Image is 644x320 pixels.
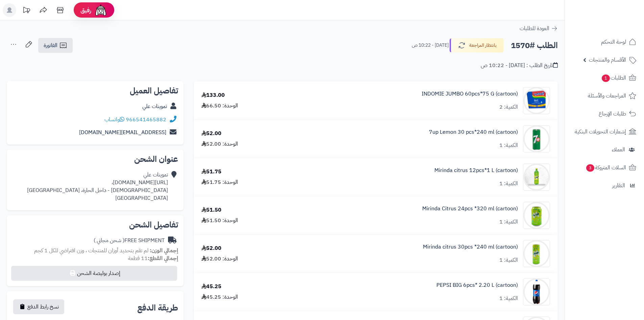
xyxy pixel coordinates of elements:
[423,243,518,251] a: Mirinda citrus 30pcs *240 ml (cartoon)
[27,303,59,311] span: نسخ رابط الدفع
[38,38,73,53] a: الفاتورة
[523,278,550,305] img: 1747594021-514wrKpr-GL._AC_SL1500-90x90.jpg
[569,177,640,194] a: التقارير
[422,90,518,98] a: INDOMIE JUMBO 60pcs*75 G (cartoon)
[12,155,178,163] h2: عنوان الشحن
[201,178,238,186] div: الوحدة: 51.75
[201,206,221,214] div: 51.50
[499,103,518,111] div: الكمية: 2
[148,254,178,262] strong: إجمالي القطع:
[128,254,178,262] small: 11 قطعة
[201,91,225,99] div: 133.00
[201,283,221,291] div: 45.25
[142,102,167,110] a: تموينات علي
[523,240,550,267] img: 1747566616-1481083d-48b6-4b0f-b89f-c8f09a39-90x90.jpg
[94,236,124,244] span: ( شحن مجاني )
[523,164,550,191] img: 1747566256-XP8G23evkchGmxKUr8YaGb2gsq2hZno4-90x90.jpg
[201,244,221,252] div: 52.00
[520,24,549,33] span: العودة للطلبات
[12,221,178,229] h2: تفاصيل الشحن
[12,87,178,95] h2: تفاصيل العميل
[569,159,640,176] a: السلات المتروكة3
[201,255,238,263] div: الوحدة: 52.00
[412,42,449,49] small: [DATE] - 10:22 ص
[575,127,626,136] span: إشعارات التحويلات البنكية
[44,41,57,49] span: الفاتورة
[137,304,178,312] h2: طريقة الدفع
[13,299,64,314] button: نسخ رابط الدفع
[599,109,626,119] span: طلبات الإرجاع
[201,293,238,301] div: الوحدة: 45.25
[612,145,625,154] span: العملاء
[499,256,518,264] div: الكمية: 1
[499,218,518,226] div: الكمية: 1
[34,247,148,255] span: لم تقم بتحديد أوزان للمنتجات ، وزن افتراضي للكل 1 كجم
[523,202,550,229] img: 1747566452-bf88d184-d280-4ea7-9331-9e3669ef-90x90.jpg
[598,5,638,19] img: logo-2.png
[104,115,124,124] a: واتساب
[523,125,550,152] img: 1747541124-caa6673e-b677-477c-bbb4-b440b79b-90x90.jpg
[201,168,221,176] div: 51.75
[94,3,108,17] img: ai-face.png
[511,39,558,52] h2: الطلب #1570
[520,24,558,33] a: العودة للطلبات
[601,37,626,47] span: لوحة التحكم
[150,247,178,255] strong: إجمالي الوزن:
[569,34,640,50] a: لوحة التحكم
[201,140,238,148] div: الوحدة: 52.00
[450,38,504,52] button: بانتظار المراجعة
[126,115,166,124] a: 966541465882
[612,181,625,190] span: التقارير
[499,180,518,188] div: الكمية: 1
[499,142,518,149] div: الكمية: 1
[79,128,166,136] a: [EMAIL_ADDRESS][DOMAIN_NAME]
[201,217,238,225] div: الوحدة: 51.50
[601,74,610,82] span: 1
[601,73,626,83] span: الطلبات
[569,142,640,158] a: العملاء
[569,88,640,104] a: المراجعات والأسئلة
[94,237,165,244] div: FREE SHIPMENT
[429,128,518,136] a: 7up Lemon 30 pcs*240 ml (cartoon)
[569,124,640,140] a: إشعارات التحويلات البنكية
[523,87,550,114] img: 1747283225-Screenshot%202025-05-15%20072245-90x90.jpg
[436,281,518,289] a: PEPSI BIG 6pcs* 2.20 L (cartoon)
[499,295,518,302] div: الكمية: 1
[80,6,91,14] span: رفيق
[569,106,640,122] a: طلبات الإرجاع
[201,102,238,110] div: الوحدة: 66.50
[11,266,177,281] button: إصدار بوليصة الشحن
[27,171,168,202] div: تموينات علي [URL][DOMAIN_NAME]، [DEMOGRAPHIC_DATA] - داخل الحارة، [GEOGRAPHIC_DATA] [GEOGRAPHIC_D...
[18,3,35,19] a: تحديثات المنصة
[569,70,640,86] a: الطلبات1
[201,130,221,137] div: 52.00
[422,205,518,213] a: Mirinda Citrus 24pcs *320 ml (cartoon)
[586,164,594,172] span: 3
[586,163,626,172] span: السلات المتروكة
[588,91,626,101] span: المراجعات والأسئلة
[434,167,518,174] a: Mirinda citrus 12pcs*1 L (cartoon)
[589,55,626,65] span: الأقسام والمنتجات
[481,62,558,69] div: تاريخ الطلب : [DATE] - 10:22 ص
